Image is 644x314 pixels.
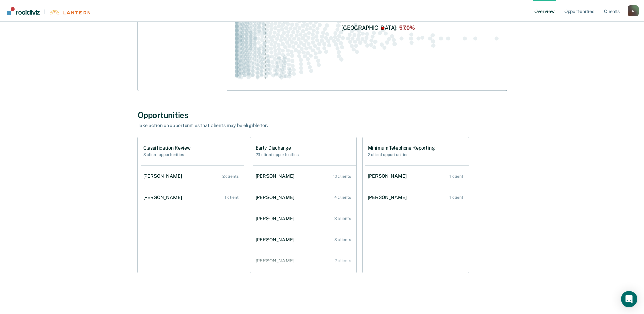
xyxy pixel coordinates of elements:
div: [PERSON_NAME] [368,173,409,179]
h2: 23 client opportunities [256,152,299,157]
div: Opportunities [137,110,507,120]
div: [PERSON_NAME] [256,195,297,200]
div: 1 client [449,174,463,179]
a: [PERSON_NAME] 1 client [365,188,469,207]
h1: Minimum Telephone Reporting [368,145,435,151]
h1: Classification Review [143,145,191,151]
a: [PERSON_NAME] 3 clients [253,209,356,228]
h2: 3 client opportunities [143,152,191,157]
div: A [628,5,639,16]
a: [PERSON_NAME] 3 clients [253,230,356,249]
div: 2 clients [335,258,351,263]
a: [PERSON_NAME] 4 clients [253,188,356,207]
a: [PERSON_NAME] 1 client [365,167,469,186]
div: [PERSON_NAME] [143,173,185,179]
h1: Early Discharge [256,145,299,151]
img: Lantern [49,10,90,15]
div: [PERSON_NAME] [256,258,297,264]
div: [PERSON_NAME] [256,216,297,222]
a: [PERSON_NAME] 2 clients [253,251,356,271]
h2: 2 client opportunities [368,152,435,157]
img: Recidiviz [7,7,40,15]
div: 4 clients [334,195,351,200]
div: 3 clients [334,216,351,221]
div: 1 client [225,195,238,200]
div: [PERSON_NAME] [256,173,297,179]
div: [PERSON_NAME] [368,195,409,200]
div: [PERSON_NAME] [143,195,185,200]
button: Profile dropdown button [628,5,639,16]
div: Take action on opportunities that clients may be eligible for. [137,123,375,128]
div: 3 clients [334,237,351,242]
div: [PERSON_NAME] [256,237,297,243]
div: 1 client [449,195,463,200]
a: [PERSON_NAME] 10 clients [253,167,356,186]
span: | [40,9,49,15]
a: [PERSON_NAME] 2 clients [141,167,244,186]
a: [PERSON_NAME] 1 client [141,188,244,207]
div: Open Intercom Messenger [621,291,637,307]
div: 10 clients [333,174,351,179]
div: 2 clients [222,174,239,179]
